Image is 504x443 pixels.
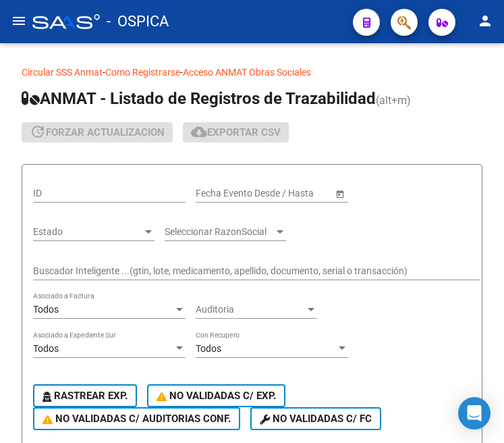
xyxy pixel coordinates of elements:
button: No Validadas c/ Exp. [147,384,285,407]
mat-icon: person [477,13,493,29]
button: No validadas c/ FC [250,407,381,430]
button: Rastrear Exp. [33,384,137,407]
span: No Validadas c/ Exp. [157,390,276,402]
span: Auditoria [196,304,305,315]
mat-icon: menu [11,13,27,29]
a: Acceso ANMAT Obras Sociales [183,67,311,78]
mat-icon: cloud_download [191,124,207,140]
span: No Validadas c/ Auditorias Conf. [43,413,231,425]
span: Rastrear Exp. [43,390,128,402]
span: (alt+m) [376,94,411,107]
span: Todos [196,343,221,354]
input: Fecha inicio [196,188,245,199]
span: Seleccionar RazonSocial [165,226,274,238]
a: Circular SSS Anmat [22,67,103,78]
span: ANMAT - Listado de Registros de Trazabilidad [22,89,376,108]
span: Todos [33,304,59,315]
a: Como Registrarse [105,67,180,78]
p: - - [22,65,482,80]
div: Open Intercom Messenger [458,397,491,429]
span: Todos [33,343,59,354]
button: Open calendar [333,186,347,201]
input: Fecha fin [256,188,323,199]
span: - OSPICA [107,7,169,36]
span: Exportar CSV [191,126,281,138]
button: Exportar CSV [183,122,289,142]
mat-icon: update [30,124,46,140]
span: Estado [33,226,142,238]
a: Documentacion trazabilidad [311,67,429,78]
span: forzar actualizacion [30,126,165,138]
button: forzar actualizacion [22,122,173,142]
button: No Validadas c/ Auditorias Conf. [33,407,240,430]
span: No validadas c/ FC [260,413,372,425]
